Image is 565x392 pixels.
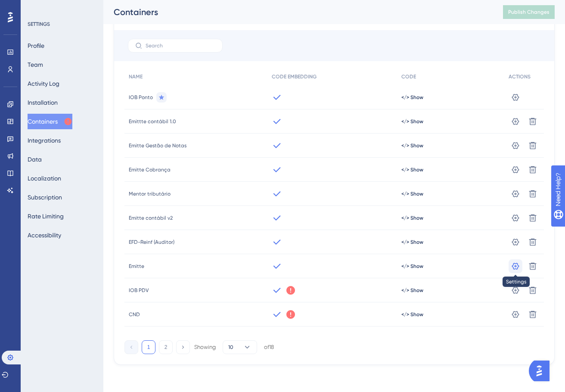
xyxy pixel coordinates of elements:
[28,152,42,167] button: Data
[401,94,423,101] button: </> Show
[129,166,171,173] span: Emitte Cobrança
[401,142,423,149] button: </> Show
[401,118,423,125] button: </> Show
[529,358,555,384] iframe: UserGuiding AI Assistant Launcher
[28,227,61,243] button: Accessibility
[28,171,61,186] button: Localization
[223,340,257,354] button: 10
[401,190,423,197] button: </> Show
[401,263,423,270] button: </> Show
[129,142,186,149] span: Emitte Gestão de Notas
[272,73,317,80] span: CODE EMBEDDING
[508,9,549,16] span: Publish Changes
[28,208,64,224] button: Rate Limiting
[28,57,43,72] button: Team
[129,311,140,318] span: CND
[159,340,173,354] button: 2
[401,215,423,221] button: </> Show
[509,73,531,80] span: ACTIONS
[129,287,149,294] span: IOB PDV
[28,114,72,129] button: Containers
[28,95,58,110] button: Installation
[142,340,155,354] button: 1
[28,133,61,148] button: Integrations
[129,190,171,197] span: Mentor tributário
[401,239,423,246] button: </> Show
[401,166,423,173] button: </> Show
[503,5,555,19] button: Publish Changes
[129,263,144,270] span: Emitte
[401,287,423,294] button: </> Show
[401,311,423,318] button: </> Show
[28,190,62,205] button: Subscription
[228,344,233,351] span: 10
[129,239,174,246] span: EFD-Reinf (Auditor)
[129,215,173,221] span: Emitte contábil v2
[129,94,153,101] span: IOB Ponto
[146,43,215,49] input: Search
[401,73,416,80] span: CODE
[129,118,176,125] span: Emittte contábil 1.0
[28,38,44,53] button: Profile
[194,343,216,351] div: Showing
[28,21,97,28] div: SETTINGS
[28,76,59,91] button: Activity Log
[129,73,143,80] span: NAME
[114,6,481,18] div: Containers
[264,343,274,351] div: of 18
[20,2,54,12] span: Need Help?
